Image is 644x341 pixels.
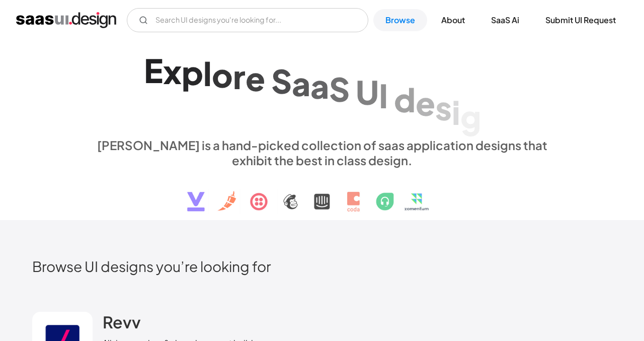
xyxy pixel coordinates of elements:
[16,12,116,28] a: home
[356,73,379,111] div: U
[127,8,368,32] form: Email Form
[246,59,265,98] div: e
[533,9,628,31] a: Submit UI Request
[127,8,368,32] input: Search UI designs you're looking for...
[103,312,141,332] h2: Revv
[460,97,481,136] div: g
[429,9,477,31] a: About
[32,257,612,275] h2: Browse UI designs you’re looking for
[292,63,310,102] div: a
[170,168,474,220] img: text, icon, saas logo
[144,51,163,90] div: E
[435,88,452,126] div: s
[91,138,553,168] div: [PERSON_NAME] is a hand-picked collection of saas application designs that exhibit the best in cl...
[203,54,212,93] div: l
[91,50,553,128] h1: Explore SaaS UI design patterns & interactions.
[329,69,350,108] div: S
[479,9,531,31] a: SaaS Ai
[103,312,141,337] a: Revv
[310,66,329,105] div: a
[233,57,246,96] div: r
[163,51,182,90] div: x
[271,61,292,100] div: S
[394,80,416,118] div: d
[212,55,233,94] div: o
[416,84,435,122] div: e
[182,52,203,91] div: p
[379,76,388,115] div: I
[452,92,460,131] div: i
[373,9,427,31] a: Browse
